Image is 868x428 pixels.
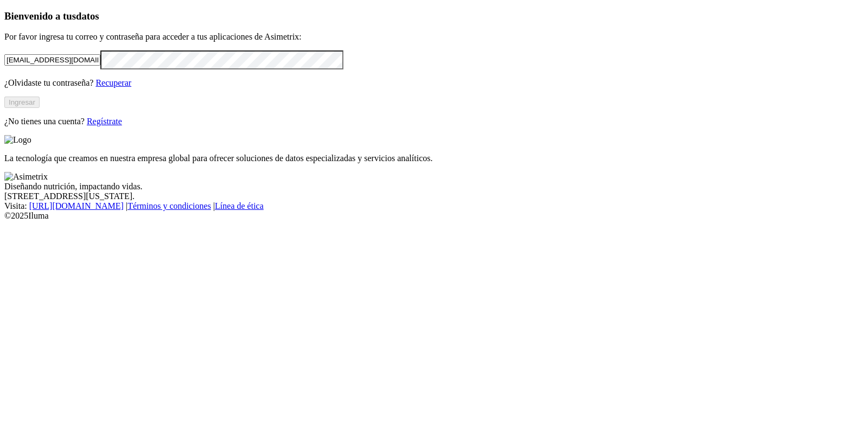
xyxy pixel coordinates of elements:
[4,182,864,191] div: Diseñando nutrición, impactando vidas.
[127,201,211,210] a: Términos y condiciones
[95,78,131,87] a: Recuperar
[4,78,864,88] p: ¿Olvidaste tu contraseña?
[4,172,48,182] img: Asimetrix
[4,32,864,42] p: Por favor ingresa tu correo y contraseña para acceder a tus aplicaciones de Asimetrix:
[4,54,100,66] input: Tu correo
[76,10,99,22] span: datos
[4,135,31,145] img: Logo
[4,211,864,221] div: © 2025 Iluma
[4,191,864,201] div: [STREET_ADDRESS][US_STATE].
[4,97,40,108] button: Ingresar
[4,154,864,163] p: La tecnología que creamos en nuestra empresa global para ofrecer soluciones de datos especializad...
[29,201,124,210] a: [URL][DOMAIN_NAME]
[4,201,864,211] div: Visita : | |
[215,201,264,210] a: Línea de ética
[4,117,864,126] p: ¿No tienes una cuenta?
[87,117,122,126] a: Regístrate
[4,10,864,22] h3: Bienvenido a tus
